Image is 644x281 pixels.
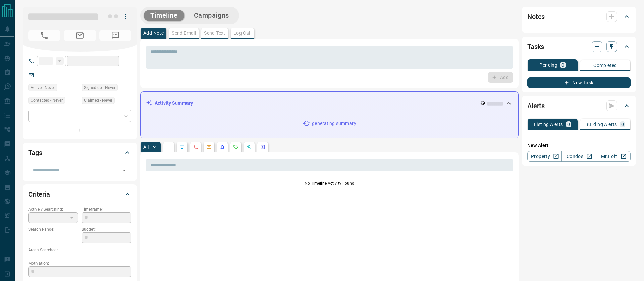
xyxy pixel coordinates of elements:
h2: Tags [28,147,42,158]
p: Timeframe: [82,206,131,212]
p: Areas Searched: [28,247,131,253]
svg: Emails [206,144,212,150]
a: Mr.Loft [596,151,631,162]
h2: Tasks [527,41,544,52]
p: -- - -- [28,232,78,243]
svg: Opportunities [247,144,252,150]
span: No Number [28,30,60,41]
p: Motivation: [28,260,131,266]
span: No Email [64,30,96,41]
p: 0 [561,63,564,67]
a: Property [527,151,562,162]
div: Notes [527,9,631,25]
span: Signed up - Never [84,84,115,91]
div: Activity Summary [146,97,513,110]
svg: Requests [233,144,238,150]
svg: Listing Alerts [220,144,225,150]
span: Contacted - Never [31,97,63,104]
svg: Notes [166,144,171,150]
h2: Notes [527,11,545,22]
p: No Timeline Activity Found [146,180,513,186]
svg: Agent Actions [260,144,265,150]
p: Search Range: [28,226,78,232]
p: All [143,145,149,149]
p: 0 [567,122,570,127]
p: Completed [593,63,617,68]
p: Budget: [82,226,131,232]
div: Tasks [527,39,631,55]
p: Pending [539,63,557,67]
a: Condos [561,151,596,162]
h2: Alerts [527,100,545,111]
a: -- [39,72,42,78]
button: Timeline [144,10,184,21]
p: Actively Searching: [28,206,78,212]
span: Active - Never [31,84,55,91]
svg: Lead Browsing Activity [179,144,185,150]
p: generating summary [312,120,356,127]
span: Claimed - Never [84,97,112,104]
p: New Alert: [527,142,631,149]
p: Building Alerts [585,122,617,127]
p: Add Note [143,31,164,36]
p: Listing Alerts [534,122,563,127]
div: Criteria [28,186,131,202]
button: Open [120,166,129,175]
div: Alerts [527,98,631,114]
button: Campaigns [187,10,236,21]
p: 0 [621,122,624,127]
p: Activity Summary [155,100,193,107]
svg: Calls [193,144,198,150]
h2: Criteria [28,189,50,200]
div: Tags [28,145,131,161]
button: New Task [527,77,631,88]
span: No Number [99,30,131,41]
